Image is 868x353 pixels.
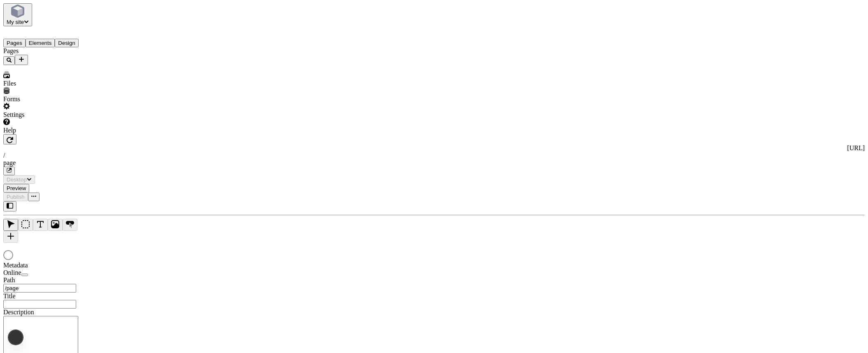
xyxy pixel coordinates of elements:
button: Elements [26,39,55,47]
span: Desktop [7,176,27,183]
button: Text [33,219,48,231]
span: Description [3,309,34,316]
div: Files [3,80,102,87]
span: Online [3,269,21,276]
button: Image [48,219,63,231]
div: Pages [3,47,102,55]
button: Add new [15,55,28,65]
img: Site favicon [11,5,24,18]
button: Box [18,219,33,231]
div: Metadata [3,262,102,269]
span: My site [7,19,24,25]
div: / [3,152,865,159]
button: Button [63,219,77,231]
button: Preview [3,184,29,193]
button: Publish [3,193,28,201]
div: Help [3,127,102,134]
div: [URL] [3,144,865,152]
button: Site faviconMy site [3,3,32,26]
button: Desktop [3,175,35,184]
span: Path [3,276,15,283]
div: Forms [3,95,102,103]
div: Settings [3,111,102,118]
span: Title [3,293,16,300]
button: Pages [3,39,26,47]
span: Publish [7,194,25,200]
div: page [3,159,865,167]
span: Preview [7,185,26,191]
button: Design [55,39,79,47]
